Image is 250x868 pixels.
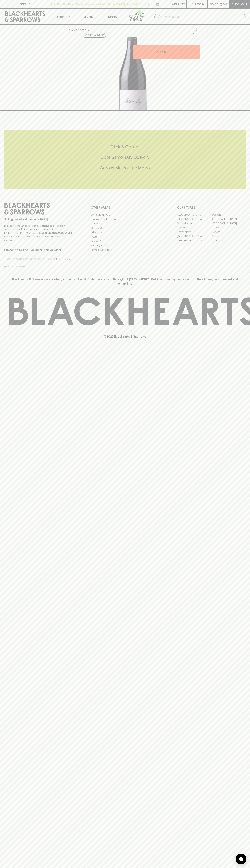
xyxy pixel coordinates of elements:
p: It is against the law to sell or supply alcohol to, or to obtain alcohol on behalf of a person un... [4,224,73,242]
a: [GEOGRAPHIC_DATA] [177,213,211,217]
input: e.g. jane@blackheartsandsparrows.com.au [7,256,55,262]
p: Sibling owned and run since [DATE] [4,218,73,221]
h5: Uber Same-Day Delivery [4,154,246,160]
a: [GEOGRAPHIC_DATA] [177,238,211,243]
button: Add to wishlist [188,26,198,35]
a: [GEOGRAPHIC_DATA] [211,221,246,225]
a: [GEOGRAPHIC_DATA] [211,217,246,221]
a: Privacy Policy [91,239,159,243]
a: Thornbury [211,238,246,243]
p: Shop [56,14,64,19]
a: FAQ's [91,235,159,239]
p: OTHER AREAS [91,205,159,210]
a: Fitzroy North [177,230,211,234]
a: Gift Cards [91,230,159,235]
a: Contact Us [91,226,159,230]
img: bubble-icon [239,857,243,861]
a: Prahran [211,234,246,238]
a: Geelong [211,230,246,234]
p: 0 [224,3,226,5]
button: Add to wishlist [83,33,106,38]
p: Stores [108,14,117,19]
p: SUBSCRIBE [56,257,71,261]
p: We will never spam you [4,265,73,268]
a: Elwood [177,225,211,230]
a: HOME [69,28,77,31]
a: Business & Bulk Gifting [91,217,159,221]
img: 40530.png [66,37,200,110]
p: Blackhearts & Sparrows acknowledges the traditional Custodians of land throughout [GEOGRAPHIC_DAT... [7,277,243,286]
a: Fitzroy [211,225,246,230]
p: ADD TO CART [157,50,176,54]
a: Brunswick West [177,221,211,225]
h5: Click & Collect [4,144,246,150]
p: OUR STORES [177,205,246,210]
a: Terms & Conditions [91,248,159,252]
p: $0.00 [210,2,218,6]
input: Try "Pinot noir" [163,14,243,20]
button: Shop [50,9,75,24]
a: [GEOGRAPHIC_DATA] [177,217,211,221]
a: Braddon [211,213,246,217]
a: Tastings [75,9,100,24]
a: [GEOGRAPHIC_DATA] [177,234,211,238]
button: SUBSCRIBE [55,255,73,263]
button: ADD TO CART [133,45,200,59]
a: Stores [100,9,125,24]
strong: Liquor License #32064953 [39,231,72,234]
p: FIND US [19,2,31,6]
p: Checkout [231,2,247,6]
a: Bottle Drop FAQ's [91,213,159,217]
h5: Across Melbourne Metro [4,165,246,171]
div: Call to action block [4,130,246,189]
p: Wishlist [172,2,185,6]
a: Careers [91,221,159,226]
a: SHOP [80,28,87,31]
p: Tastings [82,14,93,19]
p: Subscribe to The Blackhearts Newsletter [4,248,73,252]
p: Login [195,2,204,6]
a: Shipping Information [91,243,159,248]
